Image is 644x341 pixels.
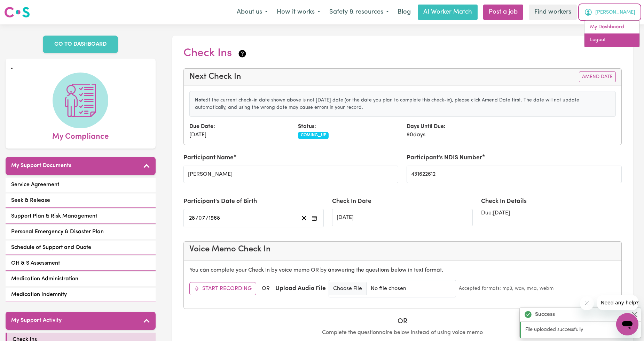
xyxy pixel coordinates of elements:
label: Participant Name [183,153,234,162]
h5: My Support Activity [11,317,62,324]
a: Service Agreement [6,178,156,192]
a: My Compliance [11,73,150,143]
img: Careseekers logo [4,6,30,18]
button: Close [630,310,639,319]
input: ---- [209,213,221,223]
p: File uploaded successfully [525,326,637,334]
label: Check In Details [481,197,527,206]
iframe: Button to launch messaging window [616,313,638,335]
p: If the current check-in date shown above is not [DATE] date (or the date you plan to complete thi... [195,97,611,111]
span: Schedule of Support and Quote [11,243,91,252]
button: My Support Documents [6,157,156,175]
span: Service Agreement [11,181,59,189]
input: -- [199,213,206,223]
button: My Account [580,5,640,20]
a: My Dashboard [584,21,639,34]
strong: Note: [195,98,207,103]
div: [DATE] [185,122,294,139]
a: GO TO DASHBOARD [43,36,118,53]
span: Medication Indemnity [11,290,67,299]
a: OH & S Assessment [6,256,156,271]
div: My Account [584,20,640,47]
button: Start Recording [189,282,256,295]
div: 90 days [402,122,511,139]
a: AI Worker Match [418,5,478,20]
label: Upload Audio File [275,284,326,293]
p: You can complete your Check In by voice memo OR by answering the questions below in text format. [189,266,616,274]
label: Check In Date [332,197,371,206]
h5: OR [183,317,622,326]
label: Participant's NDIS Number [407,153,482,162]
span: Personal Emergency & Disaster Plan [11,228,104,236]
h4: Voice Memo Check In [189,244,616,255]
strong: Days Until Due: [407,124,446,129]
button: Amend Date [579,71,616,82]
input: -- [189,213,196,223]
strong: Success [535,310,555,319]
span: My Compliance [52,128,109,143]
button: My Support Activity [6,312,156,330]
span: COMING_UP [298,132,329,139]
button: About us [232,5,272,20]
strong: Status: [298,124,316,129]
a: Find workers [529,5,577,20]
h2: Check Ins [183,47,247,60]
strong: Due Date: [189,124,215,129]
span: [PERSON_NAME] [595,9,635,16]
span: 0 [198,215,202,221]
a: Medication Administration [6,272,156,286]
a: Blog [393,5,415,20]
p: Complete the questionnaire below instead of using voice memo [183,328,622,337]
button: Safety & resources [325,5,393,20]
a: Post a job [483,5,523,20]
a: Seek & Release [6,194,156,208]
span: Need any help? [4,5,42,10]
span: Support Plan & Risk Management [11,212,97,220]
span: / [196,215,198,221]
a: Schedule of Support and Quote [6,241,156,255]
button: How it works [272,5,325,20]
a: Logout [584,33,639,47]
small: Accepted formats: mp3, wav, m4a, webm [459,285,553,292]
h4: Next Check In [189,72,241,82]
span: / [206,215,209,221]
a: Medication Indemnity [6,288,156,302]
a: Careseekers logo [4,4,30,20]
span: OH & S Assessment [11,259,60,267]
span: Medication Administration [11,275,78,283]
span: OR [262,285,270,293]
div: Due: [DATE] [481,209,622,217]
iframe: Message from company [597,295,638,310]
span: Seek & Release [11,196,50,205]
label: Participant's Date of Birth [183,197,257,206]
a: Personal Emergency & Disaster Plan [6,225,156,239]
iframe: Close message [580,296,594,310]
a: Support Plan & Risk Management [6,209,156,223]
h5: My Support Documents [11,162,71,169]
